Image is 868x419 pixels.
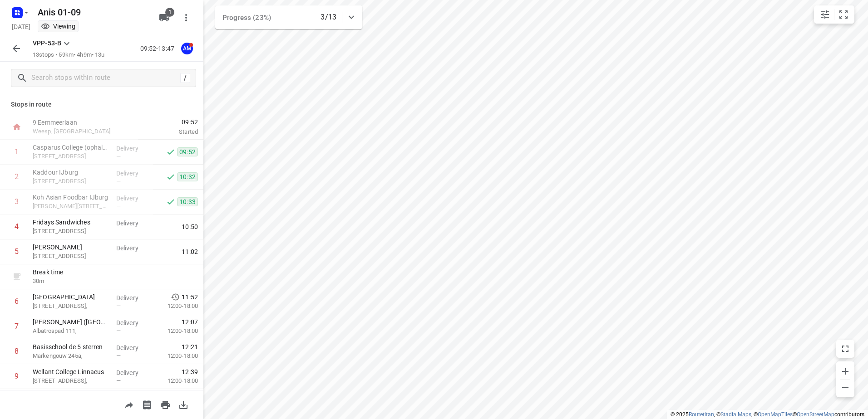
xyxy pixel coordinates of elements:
div: / [180,73,190,83]
span: Share route [120,400,138,409]
span: Print shipping labels [138,400,156,409]
div: 6 [15,297,19,306]
input: Search stops within route [31,71,180,85]
p: Koh Asian Foodbar IJburg [33,193,109,202]
svg: Done [166,147,175,156]
p: [PERSON_NAME] [33,243,109,252]
p: Gentiaanstraat 13, Amsterdam [33,252,109,261]
div: small contained button group [814,5,854,24]
a: OpenMapTiles [758,411,793,418]
span: 1 [165,8,174,17]
svg: Early [171,292,180,302]
p: Break time [33,268,109,277]
p: 30 m [33,277,109,286]
p: [PERSON_NAME] ([GEOGRAPHIC_DATA]) [33,317,109,326]
button: Fit zoom [834,5,853,24]
span: 10:33 [177,197,198,206]
p: 12:00-18:00 [153,302,198,311]
span: — [116,228,121,234]
p: 12:00-18:00 [153,376,198,385]
span: 12:21 [182,342,198,351]
p: 12:00-18:00 [153,326,198,336]
p: [STREET_ADDRESS], [33,376,109,385]
span: Progress (23%) [222,14,271,22]
div: 9 [15,372,19,380]
p: Delivery [116,343,150,352]
span: 11:52 [182,292,198,302]
li: © 2025 , © , © © contributors [671,411,864,418]
div: Progress (23%)3/13 [215,5,362,29]
p: Basisschool de 5 sterren [33,342,109,351]
div: 8 [15,347,19,356]
p: Kaddour IJburg [33,168,109,177]
p: Delivery [116,368,150,377]
p: Fridays Sandwiches [33,218,109,227]
p: 9 Eemmeerlaan [33,118,127,127]
p: Delivery [116,219,150,228]
span: — [116,377,121,384]
p: Markengouw 245a, [33,351,109,361]
span: — [116,203,121,209]
div: 3 [15,197,19,206]
p: Delivery [116,194,150,203]
p: 3/13 [321,12,336,23]
span: 10:32 [177,172,198,181]
p: VPP-53-B [33,39,61,48]
span: Print route [156,400,174,409]
span: 10:50 [182,222,198,231]
p: Delivery [116,318,150,327]
p: Stops in route [11,100,192,109]
p: Weesp, [GEOGRAPHIC_DATA] [33,127,127,136]
div: 5 [15,247,19,256]
button: Map settings [816,5,834,24]
p: [STREET_ADDRESS], [33,302,109,311]
span: — [116,253,121,259]
div: 2 [15,172,19,181]
span: 11:02 [182,247,198,256]
span: — [116,153,121,160]
span: — [116,178,121,185]
p: [PERSON_NAME][STREET_ADDRESS] [33,202,109,211]
span: — [116,352,121,359]
span: 09:52 [177,147,198,156]
p: Delivery [116,144,150,153]
a: OpenStreetMap [797,411,834,418]
span: Download route [174,400,192,409]
p: [STREET_ADDRESS] [33,152,109,161]
p: 12:00-18:00 [153,351,198,361]
span: 12:07 [182,317,198,326]
p: 13 stops • 59km • 4h9m • 13u [33,51,105,59]
p: Wellant College Linnaeus [33,367,109,376]
div: You are currently in view mode. To make any changes, go to edit project. [41,22,75,31]
button: 1 [155,9,173,27]
span: — [116,327,121,334]
span: 09:52 [138,117,198,127]
div: 1 [15,147,19,156]
p: [GEOGRAPHIC_DATA] [33,292,109,302]
p: 09:52-13:47 [140,44,178,54]
span: Assigned to Anis M [178,44,196,53]
p: Delivery [116,244,150,253]
p: Albatrospad 111, [33,326,109,336]
a: Routetitan [689,411,714,418]
p: Delivery [116,293,150,302]
span: 12:39 [182,367,198,376]
p: Casparus College (ophalen bbq tot 17:00) [33,143,109,152]
a: Stadia Maps [720,411,751,418]
div: 7 [15,322,19,331]
svg: Done [166,197,175,206]
p: [STREET_ADDRESS] [33,227,109,236]
span: — [116,302,121,309]
p: Delivery [116,169,150,178]
p: Started [138,127,198,136]
div: 4 [15,222,19,231]
p: [STREET_ADDRESS] [33,177,109,186]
